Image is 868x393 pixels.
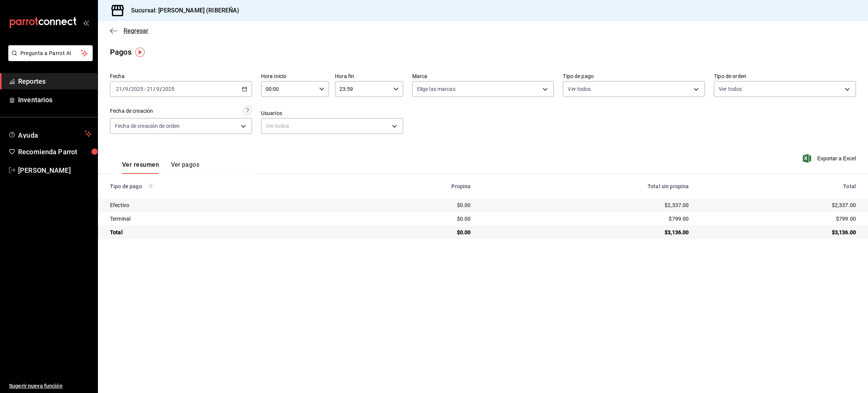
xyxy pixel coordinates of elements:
[110,229,343,236] div: Total
[18,129,82,138] span: Ayuda
[135,48,145,57] img: Tooltip marker
[483,229,689,236] div: $3,136.00
[701,229,856,236] div: $3,136.00
[701,215,856,223] div: $799.00
[355,229,471,236] div: $0.00
[701,183,856,189] div: Total
[125,6,239,15] h3: Sucursal: [PERSON_NAME] (RIBEREÑA)
[483,183,689,189] div: Total sin propina
[122,86,125,92] span: /
[568,85,591,93] span: Ver todos
[162,86,175,92] input: ----
[563,74,705,79] label: Tipo de pago
[110,183,343,189] div: Tipo de pago
[116,86,122,92] input: --
[9,382,92,390] span: Sugerir nueva función
[335,74,403,79] label: Hora fin
[110,27,148,34] button: Regresar
[714,74,856,79] label: Tipo de orden
[122,161,199,174] div: navigation tabs
[355,215,471,223] div: $0.00
[144,86,146,92] span: -
[147,86,153,92] input: --
[110,74,252,79] label: Fecha
[8,45,93,61] button: Pregunta a Parrot AI
[20,49,81,57] span: Pregunta a Parrot AI
[412,74,554,79] label: Marca
[261,111,403,116] label: Usuarios
[701,201,856,209] div: $2,337.00
[261,118,403,134] div: Ver todos
[122,161,159,174] button: Ver resumen
[171,161,199,174] button: Ver pagos
[110,201,343,209] div: Efectivo
[160,86,162,92] span: /
[156,86,160,92] input: --
[18,76,92,86] span: Reportes
[417,85,455,93] span: Elige las marcas
[110,46,131,58] div: Pagos
[483,201,689,209] div: $2,337.00
[18,147,92,157] span: Recomienda Parrot
[483,215,689,223] div: $799.00
[83,20,89,26] button: open_drawer_menu
[18,165,92,175] span: [PERSON_NAME]
[110,107,153,115] div: Fecha de creación
[110,215,343,223] div: Terminal
[804,154,856,163] button: Exportar a Excel
[261,74,329,79] label: Hora inicio
[115,122,180,130] span: Fecha de creación de orden
[153,86,156,92] span: /
[355,201,471,209] div: $0.00
[148,184,153,189] svg: Los pagos realizados con Pay y otras terminales son montos brutos.
[131,86,144,92] input: ----
[18,95,92,105] span: Inventarios
[124,27,148,34] span: Regresar
[719,85,742,93] span: Ver todos
[355,183,471,189] div: Propina
[125,86,128,92] input: --
[5,55,93,63] a: Pregunta a Parrot AI
[128,86,131,92] span: /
